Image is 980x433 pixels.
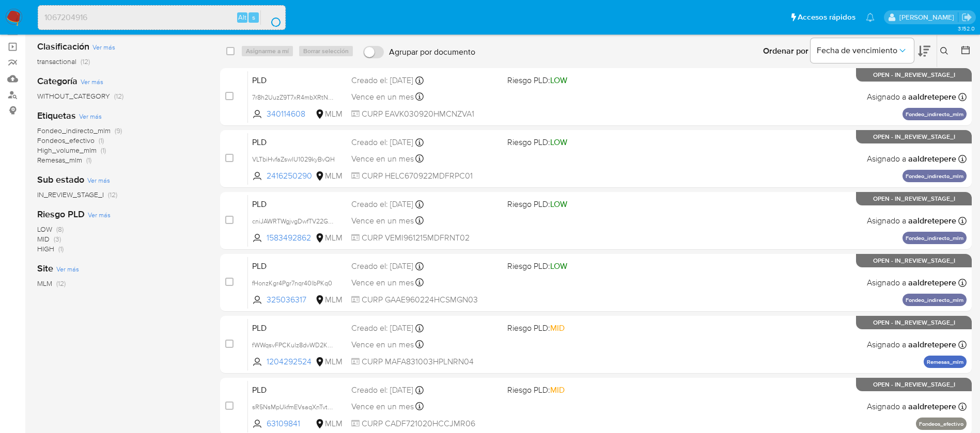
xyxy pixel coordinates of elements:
a: Notificaciones [866,13,875,22]
button: search-icon [260,10,282,25]
p: alicia.aldreteperez@mercadolibre.com.mx [899,12,958,22]
span: Alt [238,12,246,22]
span: Accesos rápidos [798,12,855,23]
input: Buscar usuario o caso... [38,11,285,24]
span: 3.152.0 [958,24,975,33]
a: Salir [961,12,972,23]
span: s [252,12,255,22]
